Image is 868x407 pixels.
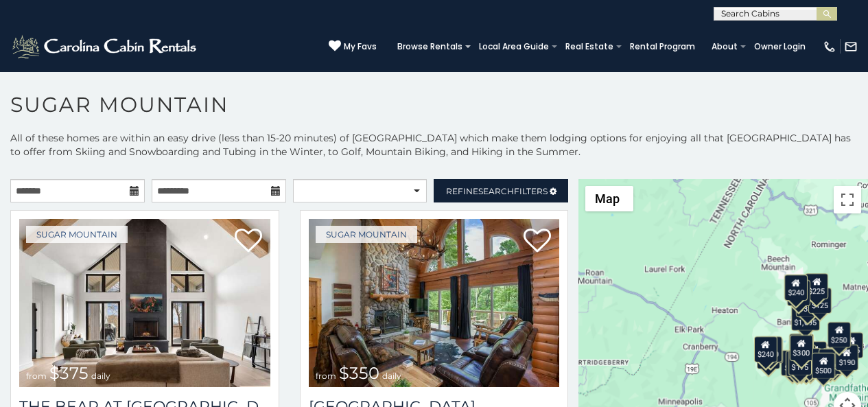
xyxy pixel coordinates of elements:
img: phone-regular-white.png [823,40,836,54]
span: Refine Filters [446,186,548,196]
div: $190 [789,334,812,360]
img: The Bear At Sugar Mountain [19,219,270,387]
div: $125 [808,288,832,314]
span: My Favs [344,40,377,53]
div: $240 [754,336,777,362]
img: mail-regular-white.png [844,40,858,54]
button: Change map style [585,186,633,211]
div: $300 [790,335,813,361]
a: My Favs [329,40,377,54]
a: Browse Rentals [390,37,469,56]
a: Owner Login [747,37,812,56]
a: Sugar Mountain [26,226,128,243]
span: from [316,371,336,381]
div: $1,095 [791,305,820,331]
div: $225 [805,273,828,299]
div: $190 [835,345,858,371]
a: Add to favorites [524,227,551,256]
div: $155 [786,351,809,377]
span: $350 [339,363,379,383]
a: Local Area Guide [472,37,556,56]
span: Search [478,186,514,196]
img: Grouse Moor Lodge [309,219,560,387]
a: RefineSearchFilters [434,179,568,202]
button: Toggle fullscreen view [834,186,861,213]
span: daily [91,371,110,381]
a: Grouse Moor Lodge from $350 daily [309,219,560,387]
span: $375 [49,363,89,383]
a: Real Estate [559,37,620,56]
a: About [705,37,744,56]
a: Rental Program [623,37,702,56]
img: White-1-2.png [10,33,200,60]
a: Add to favorites [235,227,262,256]
div: $195 [819,349,842,375]
span: from [26,371,47,381]
div: $200 [804,341,827,367]
div: $500 [812,353,835,379]
div: $155 [840,332,863,358]
span: daily [382,371,401,381]
div: $175 [788,349,812,375]
a: The Bear At Sugar Mountain from $375 daily [19,219,270,387]
div: $240 [784,275,808,301]
span: Map [595,191,620,206]
div: $250 [828,322,851,348]
a: Sugar Mountain [316,226,417,243]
